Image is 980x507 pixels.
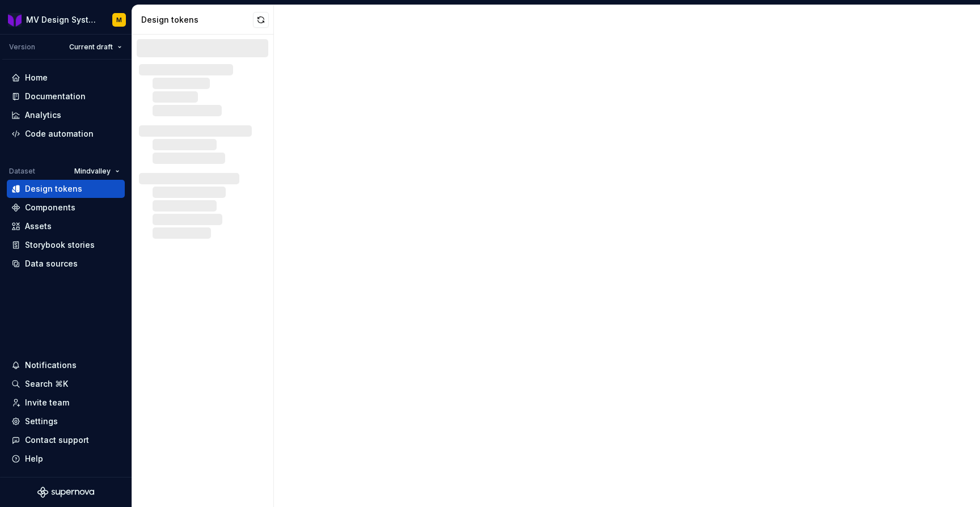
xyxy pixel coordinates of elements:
div: Search ⌘K [25,378,68,390]
button: Search ⌘K [7,375,125,393]
a: Home [7,69,125,87]
div: Code automation [25,128,94,140]
div: Components [25,202,75,213]
a: Design tokens [7,180,125,198]
div: Notifications [25,360,77,371]
a: Data sources [7,255,125,273]
a: Components [7,198,125,217]
button: Current draft [64,39,127,55]
div: Dataset [9,167,35,176]
div: Design tokens [141,14,253,26]
a: Analytics [7,106,125,124]
svg: Supernova Logo [37,487,94,498]
span: Current draft [69,43,113,52]
div: M [116,15,122,24]
a: Code automation [7,125,125,143]
div: Home [25,72,48,83]
span: Mindvalley [74,167,111,176]
div: Analytics [25,109,61,121]
button: Notifications [7,356,125,374]
div: Assets [25,221,52,232]
div: Help [25,453,43,464]
div: MV Design System [26,14,99,26]
button: Contact support [7,431,125,449]
div: Contact support [25,434,89,446]
a: Settings [7,412,125,430]
a: Assets [7,217,125,235]
div: Documentation [25,91,86,102]
div: Storybook stories [25,239,95,251]
div: Version [9,43,35,52]
img: b3ac2a31-7ea9-4fd1-9cb6-08b90a735998.png [8,13,22,27]
div: Settings [25,416,58,427]
button: Mindvalley [69,163,125,179]
div: Design tokens [25,183,82,195]
a: Invite team [7,394,125,412]
a: Storybook stories [7,236,125,254]
button: Help [7,450,125,468]
button: MV Design SystemM [2,7,129,32]
a: Documentation [7,87,125,105]
div: Data sources [25,258,78,269]
div: Invite team [25,397,69,408]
